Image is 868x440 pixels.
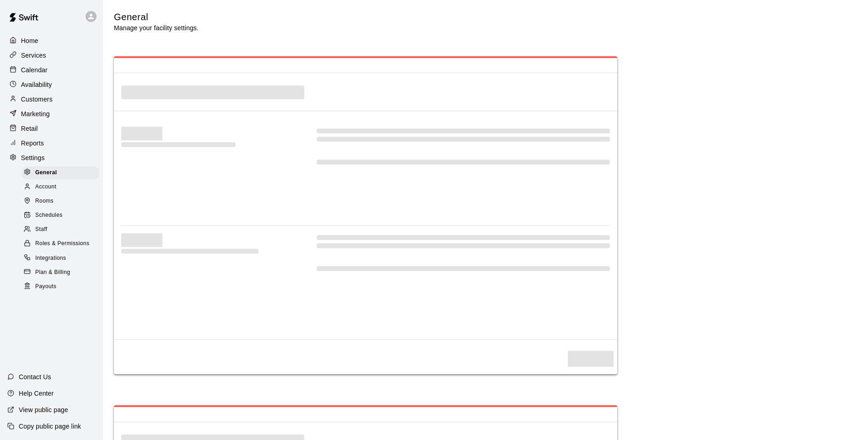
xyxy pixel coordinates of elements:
[21,124,38,133] p: Retail
[35,211,63,220] span: Schedules
[35,268,70,277] span: Plan & Billing
[35,225,47,234] span: Staff
[7,48,96,62] a: Services
[22,237,99,250] div: Roles & Permissions
[7,136,96,150] a: Reports
[22,209,99,222] div: Schedules
[7,63,96,77] a: Calendar
[21,80,52,89] p: Availability
[22,266,99,279] div: Plan & Billing
[114,11,199,23] h5: General
[114,23,199,32] p: Manage your facility settings.
[22,223,103,237] a: Staff
[7,92,96,106] a: Customers
[35,239,89,248] span: Roles & Permissions
[22,237,103,251] a: Roles & Permissions
[22,209,103,223] a: Schedules
[19,405,68,414] p: View public page
[35,282,56,291] span: Payouts
[22,181,99,193] div: Account
[22,166,103,180] a: General
[21,153,45,162] p: Settings
[21,109,50,118] p: Marketing
[21,139,44,148] p: Reports
[19,372,51,381] p: Contact Us
[35,182,56,192] span: Account
[7,151,96,165] a: Settings
[22,279,103,294] a: Payouts
[19,422,81,431] p: Copy public page link
[21,51,46,60] p: Services
[21,65,48,75] p: Calendar
[7,34,96,48] a: Home
[21,95,53,104] p: Customers
[22,280,99,293] div: Payouts
[35,168,57,177] span: General
[22,223,99,236] div: Staff
[22,252,99,265] div: Integrations
[22,180,103,194] a: Account
[19,389,54,398] p: Help Center
[7,122,96,135] a: Retail
[21,36,38,45] p: Home
[22,195,99,208] div: Rooms
[7,78,96,91] a: Availability
[7,107,96,121] a: Marketing
[22,265,103,279] a: Plan & Billing
[22,166,99,179] div: General
[35,197,54,206] span: Rooms
[22,194,103,209] a: Rooms
[35,254,66,263] span: Integrations
[22,251,103,265] a: Integrations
